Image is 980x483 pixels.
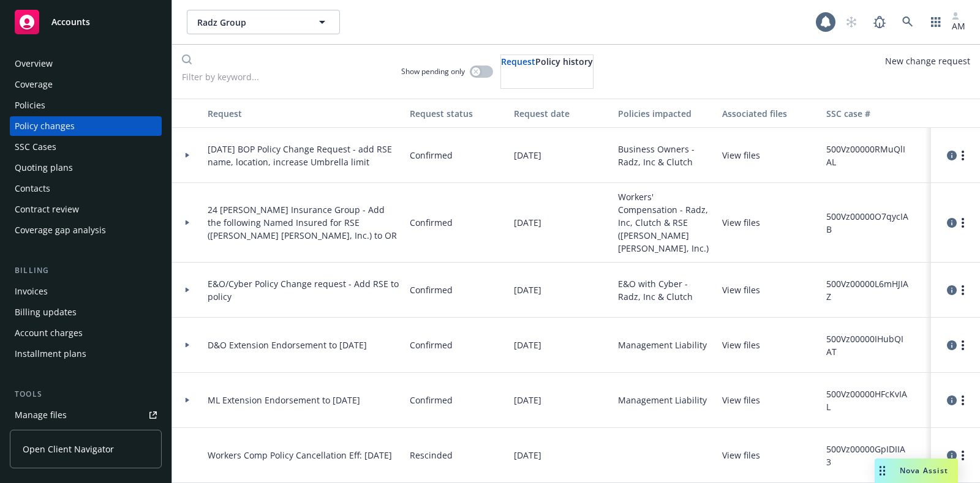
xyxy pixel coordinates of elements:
[172,128,203,183] div: Toggle Row Expanded
[10,179,162,198] a: Contacts
[885,55,970,67] span: New change request
[10,5,162,39] a: Accounts
[10,95,162,115] a: Policies
[10,54,162,73] a: Overview
[10,158,162,178] a: Quoting plans
[10,388,162,400] div: Tools
[10,405,162,425] a: Manage files
[182,64,394,89] input: Filter by keyword...
[410,394,453,406] span: Confirmed
[895,10,920,34] a: Search
[15,54,53,73] div: Overview
[10,302,162,322] a: Billing updates
[962,151,964,160] a: more
[405,99,509,128] button: Request status
[618,394,707,406] span: Management Liability
[826,388,908,413] a: 500Vz00000HFcKvIAL
[15,179,50,198] div: Contacts
[900,465,948,476] span: Nova Assist
[410,449,453,462] span: Rescinded
[875,459,890,483] div: Drag to move
[208,339,367,351] span: D&O Extension Endorsement to [DATE]
[826,277,908,303] a: 500Vz00000L6mHJIAZ
[208,277,400,303] span: E&O/Cyber Policy Change request - Add RSE to policy
[514,283,541,296] span: [DATE]
[514,339,541,351] span: [DATE]
[15,220,106,240] div: Coverage gap analysis
[10,75,162,94] a: Coverage
[618,277,712,303] span: E&O with Cyber - Radz, Inc & Clutch
[197,16,303,29] span: Radz Group
[509,99,613,128] button: Request date
[722,149,760,162] a: View files
[722,283,760,296] a: View files
[885,54,970,89] a: New change request
[952,20,965,32] div: AM
[410,339,453,351] span: Confirmed
[514,394,541,406] span: [DATE]
[613,99,717,128] button: Policies impacted
[208,143,400,168] span: [DATE] BOP Policy Change Request - add RSE name, location, increase Umbrella limit
[410,149,453,162] span: Confirmed
[172,263,203,318] div: Toggle Row Expanded
[410,107,504,120] div: Request status
[15,323,83,343] div: Account charges
[962,395,964,405] a: more
[172,428,203,483] div: Toggle Row Expanded
[962,218,964,228] a: more
[51,17,90,27] span: Accounts
[722,107,816,120] div: Associated files
[410,216,453,229] span: Confirmed
[182,54,192,64] svg: Search
[15,75,53,94] div: Coverage
[15,405,67,425] div: Manage files
[947,285,957,295] a: circleInformation
[15,95,45,115] div: Policies
[722,394,760,406] a: View files
[208,203,400,242] span: 24 [PERSON_NAME] Insurance Group - Add the following Named Insured for RSE ([PERSON_NAME] [PERSON...
[826,332,908,358] a: 500Vz00000IHubQIAT
[826,143,908,168] a: 500Vz00000RMuQlIAL
[947,451,957,460] a: circleInformation
[618,143,712,168] span: Business Owners - Radz, Inc & Clutch
[401,66,465,77] span: Show pending only
[15,116,75,136] div: Policy changes
[10,264,162,277] div: Billing
[208,394,360,406] span: ML Extension Endorsement to [DATE]
[172,183,203,263] div: Toggle Row Expanded
[208,107,400,120] div: Request
[15,158,73,178] div: Quoting plans
[514,107,608,120] div: Request date
[722,339,760,351] a: View files
[203,99,405,128] button: Request
[15,137,56,157] div: SSC Cases
[10,344,162,364] a: Installment plans
[962,285,964,295] a: more
[826,107,908,120] div: SSC case #
[15,282,48,301] div: Invoices
[15,200,79,219] div: Contract review
[10,116,162,136] a: Policy changes
[618,190,712,255] span: Workers' Compensation - Radz, Inc, Clutch & RSE ([PERSON_NAME] [PERSON_NAME], Inc.)
[826,210,908,236] a: 500Vz00000O7qycIAB
[501,55,535,68] span: Request
[722,449,760,462] a: View files
[867,10,892,34] a: Report a Bug
[947,151,957,160] a: circleInformation
[187,10,340,34] button: Radz Group
[722,216,760,229] a: View files
[10,323,162,343] a: Account charges
[514,149,541,162] span: [DATE]
[875,459,958,483] button: Nova Assist
[10,200,162,219] a: Contract review
[947,218,957,228] a: circleInformation
[172,373,203,428] div: Toggle Row Expanded
[15,344,86,364] div: Installment plans
[15,302,77,322] div: Billing updates
[924,10,948,34] a: Switch app
[962,340,964,350] a: more
[717,99,821,128] button: Associated files
[208,449,392,462] span: Workers Comp Policy Cancellation Eff: [DATE]
[947,395,957,405] a: circleInformation
[535,55,593,68] span: Policy history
